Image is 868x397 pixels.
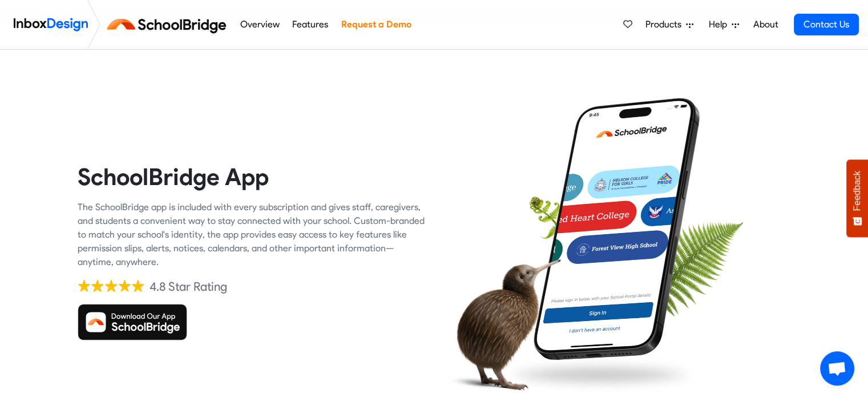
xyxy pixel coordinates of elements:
[794,14,859,35] a: Contact Us
[820,351,854,386] div: Open chat
[289,13,332,36] a: Features
[105,11,233,38] img: schoolbridge logo
[709,18,732,31] span: Help
[704,13,744,36] a: Help
[750,13,781,36] a: About
[502,354,699,396] img: shadow.png
[237,13,282,36] a: Overview
[852,171,862,211] span: Feedback
[338,13,414,36] a: Request a Demo
[525,97,708,361] img: phone.png
[78,162,426,191] heading: SchoolBridge App
[846,159,868,237] button: Feedback - Show survey
[645,18,686,31] span: Products
[150,278,227,295] div: 4.8 Star Rating
[78,304,187,340] img: Download SchoolBridge App
[78,200,426,269] div: The SchoolBridge app is included with every subscription and gives staff, caregivers, and student...
[641,13,698,36] a: Products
